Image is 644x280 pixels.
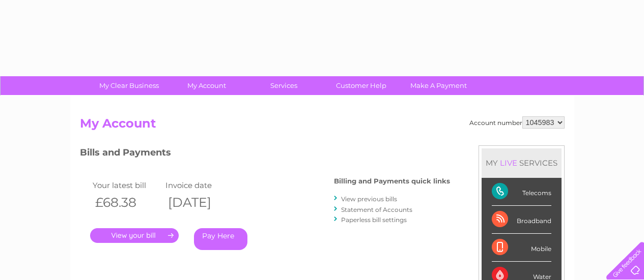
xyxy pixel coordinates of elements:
a: Make A Payment [397,76,481,95]
div: Account number [469,116,565,129]
a: Customer Help [319,76,403,95]
h3: Bills and Payments [80,145,450,163]
a: Pay Here [194,228,247,250]
div: Telecoms [492,178,551,206]
div: MY SERVICES [482,148,562,177]
a: View previous bills [341,195,397,203]
a: Paperless bill settings [341,216,407,224]
div: LIVE [498,158,519,168]
h2: My Account [80,116,565,136]
a: My Account [164,76,248,95]
a: My Clear Business [87,76,171,95]
a: . [90,228,179,243]
h4: Billing and Payments quick links [334,177,450,185]
div: Mobile [492,234,551,262]
th: £68.38 [90,192,163,213]
a: Services [242,76,326,95]
th: [DATE] [163,192,236,213]
a: Statement of Accounts [341,206,412,213]
td: Invoice date [163,178,236,192]
td: Your latest bill [90,178,163,192]
div: Broadband [492,206,551,234]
